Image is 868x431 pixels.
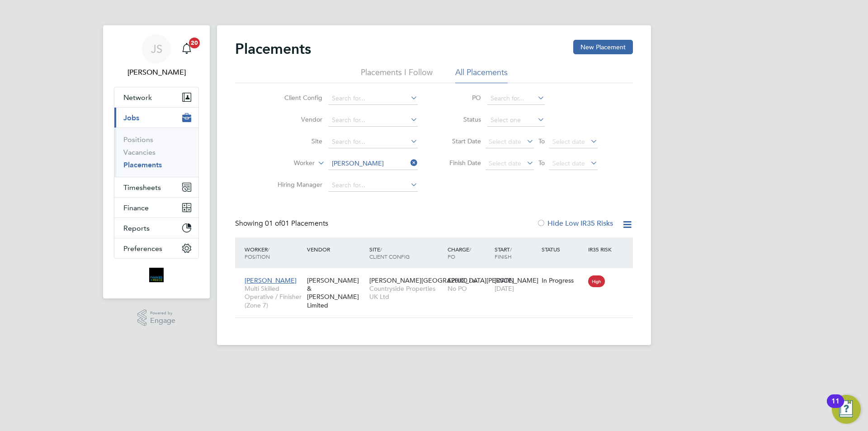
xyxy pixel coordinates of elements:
a: JS[PERSON_NAME] [114,34,199,78]
button: Open Resource Center, 11 new notifications [832,395,861,424]
span: [PERSON_NAME][GEOGRAPHIC_DATA][PERSON_NAME] [369,276,538,284]
span: High [588,275,605,287]
div: 11 [831,401,840,413]
a: [PERSON_NAME]Multi Skilled Operative / Finisher (Zone 7)[PERSON_NAME] & [PERSON_NAME] Limited[PER... [242,271,633,279]
label: Vendor [270,115,322,123]
button: Finance [114,198,198,218]
nav: Main navigation [103,25,210,298]
label: PO [440,94,481,102]
input: Search for... [329,136,418,148]
span: 01 of [265,219,281,228]
input: Search for... [487,92,545,105]
span: Finance [123,204,149,212]
span: To [536,135,547,147]
label: Worker [263,159,315,168]
span: Select date [552,137,585,146]
a: 20 [178,34,196,63]
input: Search for... [329,92,418,105]
span: Timesheets [123,183,161,192]
span: 01 Placements [265,219,328,228]
div: IR35 Risk [586,241,617,257]
span: Reports [123,224,150,232]
span: Select date [489,137,521,146]
span: / PO [448,246,471,260]
label: Site [270,137,322,145]
input: Select one [487,114,545,127]
button: Network [114,87,198,107]
h2: Placements [235,40,311,58]
label: Client Config [270,94,322,102]
li: Placements I Follow [361,67,433,83]
span: Preferences [123,244,162,253]
div: In Progress [542,276,584,284]
span: Engage [150,317,175,325]
span: [DATE] [495,284,514,293]
span: / Position [245,246,270,260]
label: Hiring Manager [270,180,322,189]
div: [PERSON_NAME] & [PERSON_NAME] Limited [305,272,367,314]
div: Site [367,241,445,265]
span: Multi Skilled Operative / Finisher (Zone 7) [245,284,302,309]
div: Status [539,241,586,257]
input: Search for... [329,114,418,127]
span: Julia Scholes [114,67,199,78]
button: Reports [114,218,198,238]
label: Start Date [440,137,481,145]
span: Select date [552,159,585,167]
a: Positions [123,135,153,144]
button: New Placement [573,40,633,54]
label: Finish Date [440,159,481,167]
img: bromak-logo-retina.png [149,268,164,282]
span: / Finish [495,246,512,260]
input: Search for... [329,157,418,170]
div: [DATE] [492,272,539,297]
span: Select date [489,159,521,167]
span: £20.00 [448,276,467,284]
span: Countryside Properties UK Ltd [369,284,443,301]
label: Hide Low IR35 Risks [537,219,613,228]
span: To [536,157,547,169]
span: / hr [469,277,477,284]
span: [PERSON_NAME] [245,276,297,284]
span: 20 [189,38,200,48]
div: Charge [445,241,492,265]
div: Worker [242,241,305,265]
li: All Placements [455,67,508,83]
div: Showing [235,219,330,228]
span: Network [123,93,152,102]
a: Go to home page [114,268,199,282]
div: Start [492,241,539,265]
a: Placements [123,161,162,169]
div: Vendor [305,241,367,257]
a: Vacancies [123,148,156,156]
span: JS [151,43,162,55]
span: / Client Config [369,246,410,260]
a: Powered byEngage [137,309,176,327]
button: Timesheets [114,177,198,197]
label: Status [440,115,481,123]
input: Search for... [329,179,418,192]
button: Jobs [114,108,198,128]
div: Jobs [114,128,198,177]
button: Preferences [114,238,198,258]
span: No PO [448,284,467,293]
span: Jobs [123,114,139,122]
span: Powered by [150,309,175,317]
